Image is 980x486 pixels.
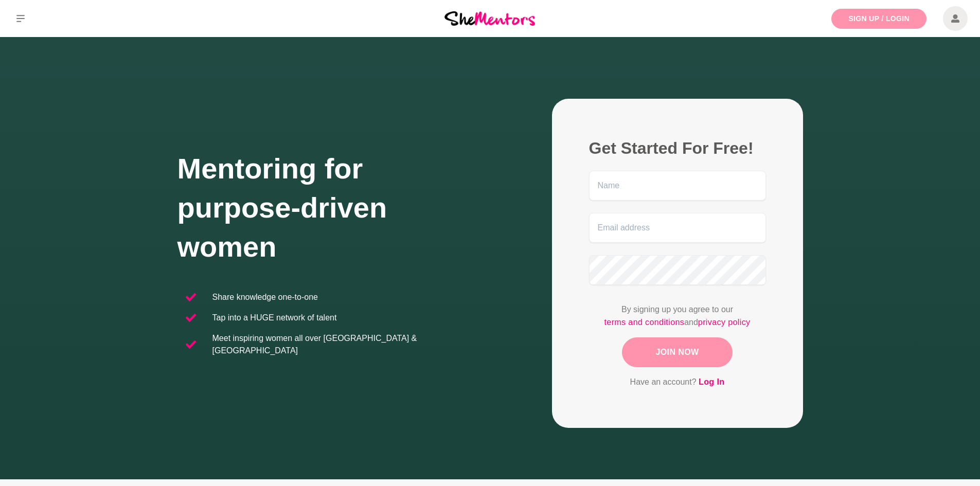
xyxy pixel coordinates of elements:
[698,316,751,329] a: privacy policy
[212,291,318,303] p: Share knowledge one-to-one
[589,303,766,329] p: By signing up you agree to our and
[177,149,490,266] h1: Mentoring for purpose-driven women
[444,11,535,25] img: She Mentors Logo
[589,375,766,389] p: Have an account?
[699,375,724,389] a: Log In
[212,332,482,357] p: Meet inspiring women all over [GEOGRAPHIC_DATA] & [GEOGRAPHIC_DATA]
[212,312,337,324] p: Tap into a HUGE network of talent
[589,138,766,158] h2: Get Started For Free!
[831,9,926,29] a: Sign Up / Login
[589,171,766,201] input: Name
[589,213,766,243] input: Email address
[604,316,685,329] a: terms and conditions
